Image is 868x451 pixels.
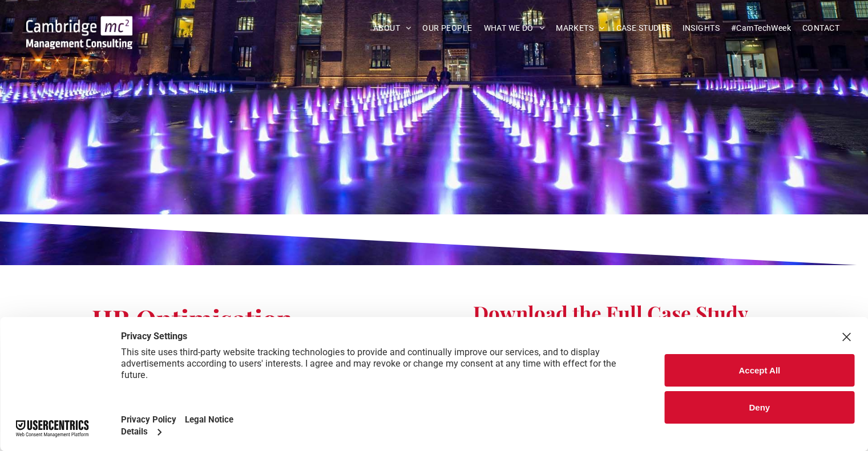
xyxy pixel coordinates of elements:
a: CONTACT [797,19,845,37]
a: INSIGHTS [677,19,725,37]
a: MARKETS [550,19,610,37]
span: Download the Full Case Study [473,299,748,326]
a: CASE STUDIES [611,19,677,37]
span: Optimisation [136,301,293,335]
a: WHAT WE DO [478,19,551,37]
img: Cambridge MC Logo [26,16,132,49]
a: #CamTechWeek [725,19,797,37]
a: Your Business Transformed | Cambridge Management Consulting [26,18,132,30]
a: ABOUT [368,19,417,37]
span: HR [92,301,130,335]
a: OUR PEOPLE [417,19,478,37]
